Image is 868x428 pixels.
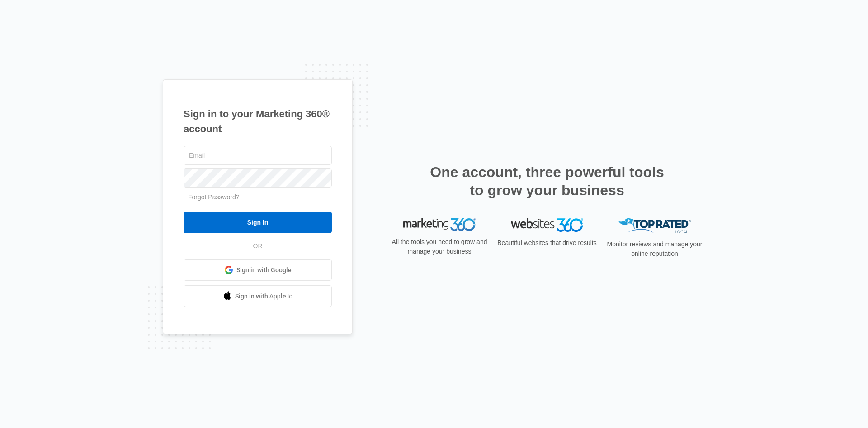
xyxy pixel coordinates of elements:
[511,218,583,231] img: Websites 360
[389,237,490,256] p: All the tools you need to grow and manage your business
[247,241,269,251] span: OR
[618,218,691,233] img: Top Rated Local
[427,163,667,199] h2: One account, three powerful tools to grow your business
[184,146,332,165] input: Email
[235,292,293,301] span: Sign in with Apple Id
[184,212,332,233] input: Sign In
[403,218,476,231] img: Marketing 360
[184,285,332,307] a: Sign in with Apple Id
[604,240,705,259] p: Monitor reviews and manage your online reputation
[188,193,240,201] a: Forgot Password?
[496,238,598,248] p: Beautiful websites that drive results
[184,259,332,281] a: Sign in with Google
[236,265,292,275] span: Sign in with Google
[184,106,332,136] h1: Sign in to your Marketing 360® account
